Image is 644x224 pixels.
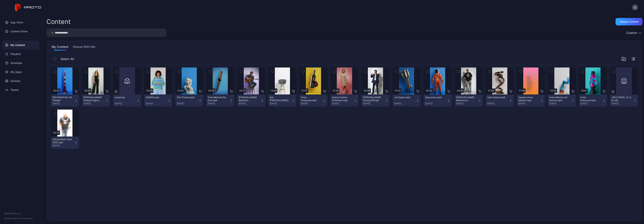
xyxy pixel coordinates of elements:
button: The Thinker.mp4[DATE] [175,94,203,107]
div: Manny Pacquiao Facing Off.mp4 [363,96,384,102]
div: [DATE] [456,102,478,105]
div: Jet Engine.mp4 [394,96,415,99]
div: Billy Morrison's Beautiful Disaster.mp4 [239,96,259,102]
button: My Content [51,45,69,50]
div: [DATE] [549,102,571,105]
a: Terms Of Service [17,217,33,220]
div: [DATE] [363,102,385,105]
span: Select All [61,57,74,61]
button: [PERSON_NAME] Beautiful Disaster.mp4[DATE] [237,94,265,107]
div: [DATE] [208,102,230,105]
div: [DATE] [518,102,540,105]
div: Content [46,19,71,25]
button: Proto Vineyards.mp4[DATE] [299,94,327,107]
div: 0828(2).mp4 [146,96,166,99]
div: VID20250811190355(2).mp4 [52,138,73,144]
button: avatar.zip[DATE] [113,94,141,107]
button: Shared With Me [72,45,96,50]
div: Adeline Mocke's Please Forgive Me.mp4 [83,96,104,102]
a: Devices [2,76,40,85]
button: Time Waits for No One.mp4[DATE] [206,94,234,107]
div: Proto Whacky Air Dancer.mp4 [549,96,570,102]
div: JAZZ_PADEL_V1_OBJ.obj [611,96,632,102]
button: Spring Fashion Collection.mp4[DATE] [330,94,359,107]
div: Upload Content [619,20,639,23]
button: Helix Statue.mp4[DATE] [486,94,514,107]
button: Jet Engine.mp4[DATE] [393,94,421,107]
a: App Store [2,18,40,27]
button: Custom [624,28,643,37]
a: My Apps [2,67,40,76]
div: Proto HoloLava.mp4 [580,96,601,102]
button: VID20250811190355(2).mp4[DATE] [51,136,79,149]
div: [DATE] [301,102,323,105]
a: My Content [2,41,40,50]
div: [DATE] [83,102,106,105]
div: Ask Tim Draper Anything(1).mp4 [270,96,290,102]
button: Upload Content [616,18,643,25]
div: [DATE] [394,102,416,105]
div: © 2025 PROTO, Inc. [4,212,37,215]
div: Squishy Shiny Splotch.mp4 [518,96,539,102]
a: Content Store [2,27,40,36]
div: Custom [626,31,637,35]
div: [DATE] [332,102,354,105]
button: [PERSON_NAME] Facing Off.mp4[DATE] [362,94,390,107]
button: [PERSON_NAME] Believes in Proto.mp4[DATE] [455,94,483,107]
button: [PERSON_NAME] Please Forgive Me.mp4[DATE] [82,94,110,107]
button: A [632,4,638,10]
a: Teams [2,85,40,94]
div: Proto Vineyards.mp4 [301,96,321,102]
button: Proto HoloLava.mp4[DATE] [579,94,607,107]
button: Ask [PERSON_NAME] Anything(1).mp4[DATE] [268,94,296,107]
div: [DATE] [270,102,292,105]
div: Time Waits for No One.mp4 [208,96,228,102]
button: [GEOGRAPHIC_DATA]mp4[DATE] [51,94,79,107]
div: Howie Mandel Believes in Proto.mp4 [456,96,477,102]
div: The Thinker.mp4 [177,96,197,99]
div: [DATE] [52,102,75,105]
div: [DATE] [177,102,199,105]
div: Tokyo Tower.mp4 [52,96,73,102]
div: Helix Statue.mp4 [487,96,508,99]
a: Schedule [2,59,40,67]
div: [DATE] [425,102,447,105]
div: [DATE] [115,102,137,105]
div: [DATE] [611,102,634,105]
div: [DATE] [239,102,261,105]
div: [DATE] [146,102,168,105]
div: Spaceman.mp4 [425,96,446,99]
div: [DATE] [487,102,509,105]
button: JAZZ_PADEL_V1_OBJ.obj[DATE] [610,94,638,107]
button: Spaceman.mp4[DATE] [424,94,452,107]
a: Playlists [2,50,40,59]
div: [DATE] [580,102,602,105]
div: [DATE] [52,144,75,147]
button: Squishy Shiny Splotch.mp4[DATE] [517,94,545,107]
div: avatar.zip [115,96,135,99]
button: Proto Whacky Air Dancer.mp4[DATE] [548,94,576,107]
div: Spring Fashion Collection.mp4 [332,96,353,102]
button: 0828(2).mp4[DATE] [144,94,172,107]
span: Version 1.12.0 • [4,217,17,220]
